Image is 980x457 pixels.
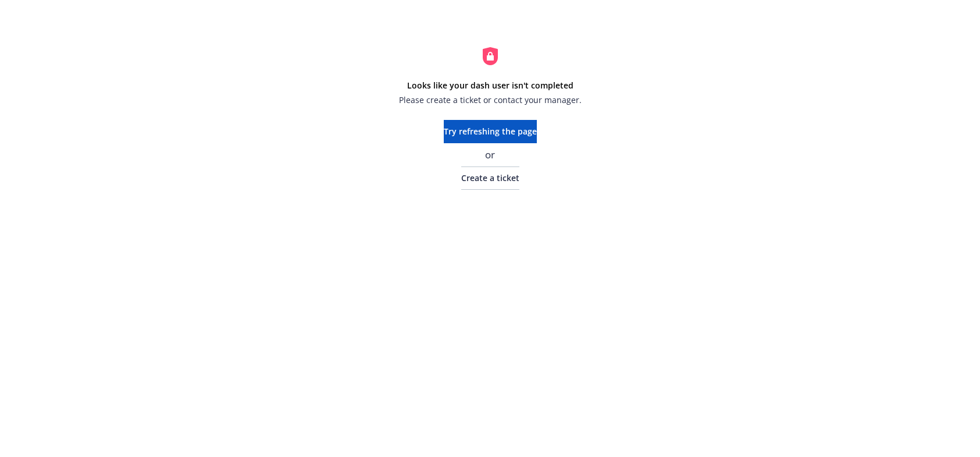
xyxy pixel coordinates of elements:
[461,166,519,190] a: Create a ticket
[485,148,495,162] span: or
[407,80,573,91] strong: Looks like your dash user isn't completed
[444,126,537,137] span: Try refreshing the page
[444,120,537,143] button: Try refreshing the page
[461,172,519,183] span: Create a ticket
[399,94,582,106] span: Please create a ticket or contact your manager.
